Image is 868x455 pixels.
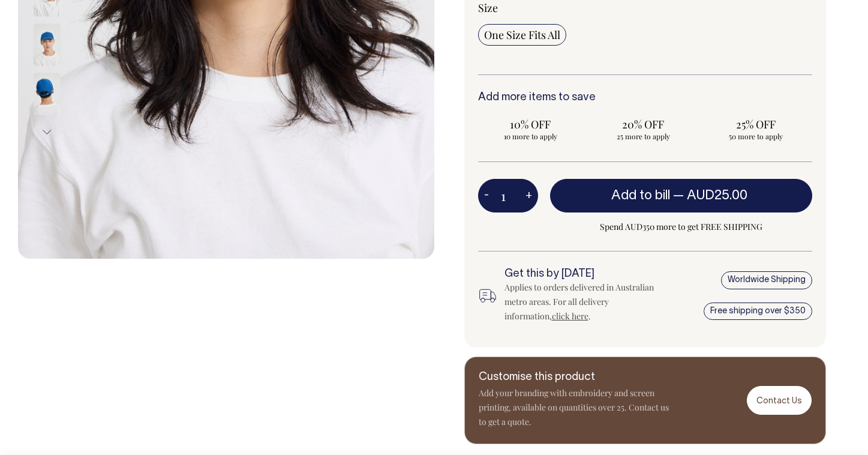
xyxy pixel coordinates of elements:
span: 25 more to apply [596,131,690,141]
div: Size [478,1,813,15]
div: Applies to orders delivered in Australian metro areas. For all delivery information, . [504,280,660,324]
span: 50 more to apply [709,131,803,141]
span: One Size Fits All [484,28,560,42]
input: 10% OFF 10 more to apply [478,113,584,145]
span: 25% OFF [709,117,803,131]
span: 20% OFF [596,117,690,131]
span: Add to bill [611,190,670,202]
img: worker-blue [34,73,61,115]
input: 25% OFF 50 more to apply [703,113,809,145]
button: Next [38,119,56,146]
button: Add to bill —AUD25.00 [550,179,813,212]
button: - [478,184,495,208]
p: Add your branding with embroidery and screen printing, available on quantities over 25. Contact u... [479,386,671,429]
a: Contact Us [747,386,812,414]
span: 10 more to apply [484,131,578,141]
span: Spend AUD350 more to get FREE SHIPPING [550,220,813,234]
input: One Size Fits All [478,24,566,46]
h6: Customise this product [479,372,671,384]
span: 10% OFF [484,117,578,131]
button: + [519,184,538,208]
span: AUD25.00 [687,190,747,202]
span: — [673,190,750,202]
h6: Get this by [DATE] [504,268,660,280]
h6: Add more items to save [478,92,813,104]
input: 20% OFF 25 more to apply [590,113,696,145]
a: click here [552,310,588,322]
img: worker-blue [34,24,61,66]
